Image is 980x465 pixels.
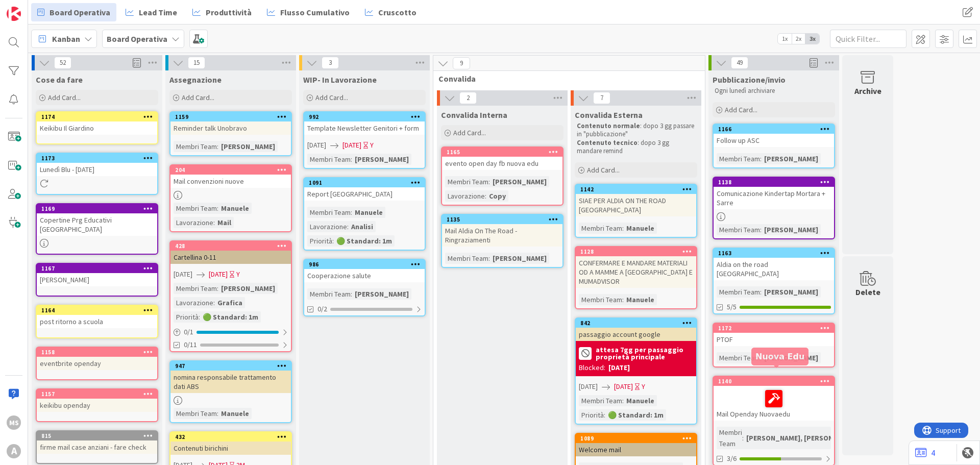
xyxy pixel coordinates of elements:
[717,153,760,164] div: Membri Team
[714,178,834,209] div: 1138Comunicazione Kindertap Mortara + Sarre
[37,204,157,236] div: 1169Copertine Prg Educativi [GEOGRAPHIC_DATA]
[622,223,624,234] span: :
[170,112,291,121] div: 1159
[37,389,157,399] div: 1157
[37,389,157,412] div: 1157keikibu openday
[37,154,157,176] div: 1173Lunedì Blu - [DATE]
[37,213,157,236] div: Copertine Prg Educativi [GEOGRAPHIC_DATA]
[139,6,177,18] span: Lead Time
[213,297,215,308] span: :
[304,260,425,269] div: 986
[713,323,835,368] a: 1172PTOFMembri Team:[PERSON_NAME]
[41,349,157,356] div: 1158
[37,264,157,273] div: 1167
[579,409,604,421] div: Priorità
[488,253,490,264] span: :
[576,328,696,341] div: passaggio account google
[576,247,696,288] div: 1128CONFERMARE E MANDARE MATERIALI OD A MAMME A [GEOGRAPHIC_DATA] E MUMADVISOR
[805,34,819,44] span: 3x
[37,163,157,176] div: Lunedì Blu - [DATE]
[37,348,157,357] div: 1158
[309,179,425,186] div: 1091
[174,408,217,419] div: Membri Team
[7,415,21,430] div: MS
[182,93,214,102] span: Add Card...
[37,306,157,328] div: 1164post ritorno a scuola
[170,251,291,264] div: Cartellina 0-11
[713,75,786,85] span: Pubblicazione/invio
[50,6,110,18] span: Board Operativa
[215,217,234,228] div: Mail
[742,432,744,444] span: :
[855,286,880,298] div: Delete
[714,386,834,421] div: Mail Openday Nuovaedu
[7,7,21,21] img: Visit kanbanzone.com
[760,153,762,164] span: :
[36,347,158,380] a: 1158eventbrite openday
[206,6,252,18] span: Produttività
[445,253,488,264] div: Membri Team
[762,286,821,298] div: [PERSON_NAME]
[199,311,200,323] span: :
[577,138,638,147] strong: Contenuto tecnico
[218,408,252,419] div: Manuele
[119,3,183,21] a: Lead Time
[170,165,291,175] div: 204
[593,92,610,104] span: 7
[37,315,157,328] div: post ritorno a scuola
[52,33,80,45] span: Kanban
[304,121,425,135] div: Template Newsletter Genitori + form
[714,249,834,280] div: 1163Aldia on the road [GEOGRAPHIC_DATA]
[37,112,157,135] div: 1174Keikibu Il Giardino
[37,306,157,315] div: 1164
[37,357,157,370] div: eventbrite openday
[579,223,622,234] div: Membri Team
[486,190,508,202] div: Copy
[577,122,695,139] p: : dopo 3 gg passare in "pubblicazione"
[41,432,157,439] div: 815
[37,399,157,412] div: keikibu openday
[760,286,762,298] span: :
[37,154,157,163] div: 1173
[760,224,762,235] span: :
[304,260,425,282] div: 986Cooperazione salute
[718,325,834,332] div: 1172
[304,178,425,187] div: 1091
[217,141,218,152] span: :
[576,194,696,216] div: SIAE PER ALDIA ON THE ROAD [GEOGRAPHIC_DATA]
[334,235,395,247] div: 🟢 Standard: 1m
[605,409,666,421] div: 🟢 Standard: 1m
[218,141,278,152] div: [PERSON_NAME]
[459,92,477,104] span: 2
[37,431,157,440] div: 815
[352,207,385,218] div: Manuele
[714,324,834,333] div: 1172
[351,288,352,300] span: :
[304,187,425,201] div: Report [GEOGRAPHIC_DATA]
[36,430,158,464] a: 815firme mail case anziani - fare check
[622,294,624,305] span: :
[218,203,252,214] div: Manuele
[441,110,507,120] span: Convalida Interna
[744,432,861,444] div: [PERSON_NAME], [PERSON_NAME]
[642,381,645,392] div: Y
[307,154,351,165] div: Membri Team
[218,283,278,294] div: [PERSON_NAME]
[714,134,834,147] div: Follow up ASC
[169,360,292,423] a: 947nomina responsabile trattamento dati ABSMembri Team:Manuele
[715,87,833,95] p: Ogni lunedì archiviare
[854,85,881,97] div: Archive
[41,390,157,398] div: 1157
[304,269,425,282] div: Cooperazione salute
[36,203,158,255] a: 1169Copertine Prg Educativi [GEOGRAPHIC_DATA]
[175,166,291,174] div: 204
[485,190,486,202] span: :
[596,346,693,360] b: attesa 7gg per passaggio proprietà principale
[41,265,157,272] div: 1167
[445,190,485,202] div: Lavorazione
[174,141,217,152] div: Membri Team
[575,317,697,425] a: 842passaggio account googleattesa 7gg per passaggio proprietà principaleBlocked:[DATE][DATE][DATE...
[41,113,157,120] div: 1174
[170,371,291,393] div: nomina responsabile trattamento dati ABS
[792,34,805,44] span: 2x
